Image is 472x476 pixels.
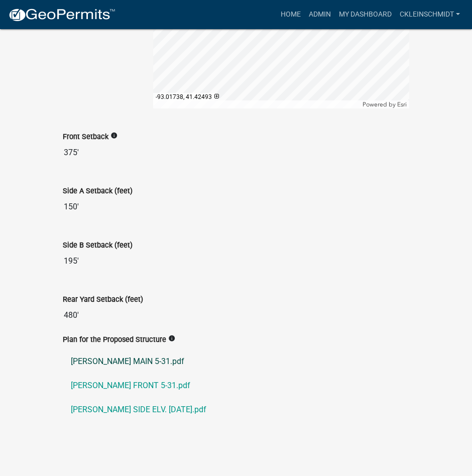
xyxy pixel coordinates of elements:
[110,132,117,139] i: info
[396,5,464,24] a: ckleinschmidt
[63,336,166,343] label: Plan for the Proposed Structure
[63,296,143,303] label: Rear Yard Setback (feet)
[63,134,108,141] label: Front Setback
[277,5,305,24] a: Home
[305,5,335,24] a: Admin
[335,5,396,24] a: My Dashboard
[63,349,409,374] a: [PERSON_NAME] MAIN 5-31.pdf
[63,242,133,249] label: Side B Setback (feet)
[63,188,133,195] label: Side A Setback (feet)
[63,374,409,398] a: [PERSON_NAME] FRONT 5-31.pdf
[63,398,409,422] a: [PERSON_NAME] SIDE ELV. [DATE].pdf
[397,101,407,108] a: Esri
[360,100,409,108] div: Powered by
[168,335,175,342] i: info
